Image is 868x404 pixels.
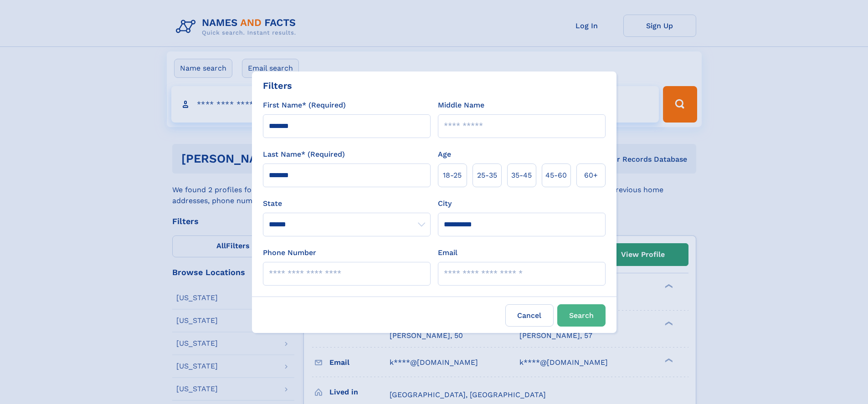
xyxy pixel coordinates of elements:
[438,198,452,209] label: City
[584,170,598,181] span: 60+
[263,247,316,258] label: Phone Number
[557,304,606,327] button: Search
[443,170,462,181] span: 18‑25
[545,170,567,181] span: 45‑60
[263,100,346,111] label: First Name* (Required)
[438,247,457,258] label: Email
[505,304,554,327] label: Cancel
[511,170,532,181] span: 35‑45
[438,149,451,160] label: Age
[438,100,484,111] label: Middle Name
[263,149,345,160] label: Last Name* (Required)
[263,198,431,209] label: State
[263,79,292,92] div: Filters
[477,170,497,181] span: 25‑35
